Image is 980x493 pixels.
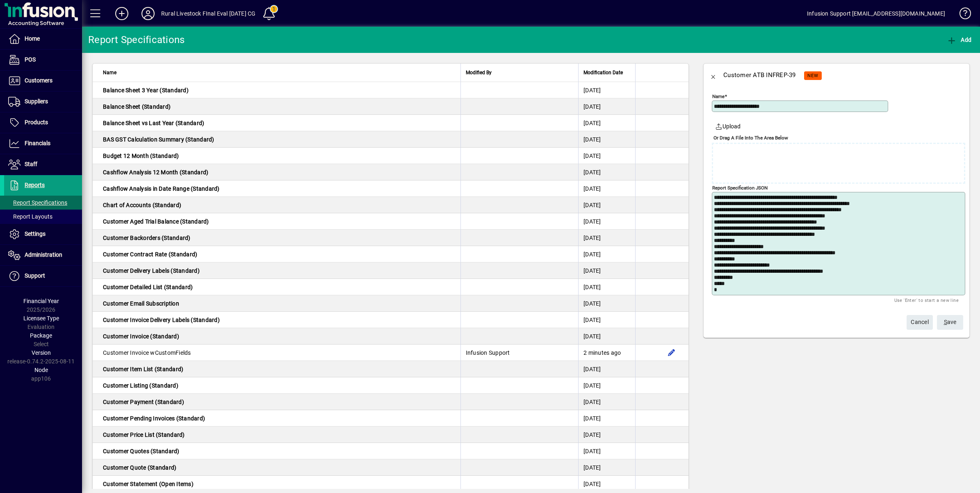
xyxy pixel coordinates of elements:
[25,161,37,167] span: Staff
[578,148,635,164] td: [DATE]
[8,213,52,220] span: Report Layouts
[25,272,45,279] span: Support
[109,6,135,21] button: Add
[578,246,635,262] td: [DATE]
[103,153,179,159] span: Budget 12 Month (Standard)
[4,29,82,49] a: Home
[583,68,623,77] span: Modification Date
[25,231,46,237] span: Settings
[103,415,205,422] span: Customer Pending Invoices (Standard)
[103,284,193,290] span: Customer Detailed List (Standard)
[578,443,635,459] td: [DATE]
[135,6,161,21] button: Profile
[103,218,209,225] span: Customer Aged Trial Balance (Standard)
[578,197,635,213] td: [DATE]
[894,295,959,305] mat-hint: Use 'Enter' to start a new line
[578,115,635,131] td: [DATE]
[911,315,929,329] span: Cancel
[807,7,945,20] div: Infusion Support [EMAIL_ADDRESS][DOMAIN_NAME]
[103,448,180,454] span: Customer Quotes (Standard)
[578,394,635,410] td: [DATE]
[103,349,191,356] span: Customer Invoice wCustomFields
[578,279,635,295] td: [DATE]
[723,68,796,82] div: Customer ATB INFREP-39
[25,56,36,63] span: POS
[4,112,82,133] a: Products
[103,267,200,274] span: Customer Delivery Labels (Standard)
[34,367,48,373] span: Node
[161,7,255,20] div: Rural Livestock FInal Eval [DATE] CG
[103,431,185,438] span: Customer Price List (Standard)
[103,87,189,94] span: Balance Sheet 3 Year (Standard)
[103,68,116,77] span: Name
[583,68,630,77] div: Modification Date
[807,73,818,78] span: NEW
[466,68,492,77] span: Modified By
[4,133,82,154] a: Financials
[103,68,456,77] div: Name
[103,333,179,340] span: Customer Invoice (Standard)
[4,224,82,244] a: Settings
[947,37,971,43] span: Add
[32,349,51,356] span: Version
[704,65,723,85] button: Back
[103,202,181,208] span: Chart of Accounts (Standard)
[30,332,52,339] span: Package
[25,98,48,105] span: Suppliers
[715,122,741,131] span: Upload
[4,196,82,210] a: Report Specifications
[712,94,725,99] mat-label: Name
[103,120,204,126] span: Balance Sheet vs Last Year (Standard)
[25,182,45,188] span: Reports
[4,71,82,91] a: Customers
[103,169,208,176] span: Cashflow Analysis 12 Month (Standard)
[578,98,635,115] td: [DATE]
[4,210,82,224] a: Report Layouts
[4,245,82,265] a: Administration
[103,136,214,143] span: BAS GST Calculation Summary (Standard)
[578,410,635,427] td: [DATE]
[4,154,82,175] a: Staff
[4,266,82,286] a: Support
[953,2,970,28] a: Knowledge Base
[466,349,510,356] span: Infusion Support
[578,328,635,345] td: [DATE]
[578,230,635,246] td: [DATE]
[712,119,744,134] button: Upload
[578,345,635,361] td: 2 minutes ago
[25,35,40,42] span: Home
[945,32,973,47] button: Add
[103,251,197,258] span: Customer Contract Rate (Standard)
[23,298,59,304] span: Financial Year
[712,185,768,191] mat-label: Report Specification JSON
[103,399,184,405] span: Customer Payment (Standard)
[25,119,48,126] span: Products
[578,164,635,180] td: [DATE]
[578,213,635,230] td: [DATE]
[578,459,635,476] td: [DATE]
[103,382,178,389] span: Customer Listing (Standard)
[578,476,635,492] td: [DATE]
[578,312,635,328] td: [DATE]
[103,317,220,323] span: Customer Invoice Delivery Labels (Standard)
[4,50,82,70] a: POS
[578,131,635,148] td: [DATE]
[944,315,957,329] span: ave
[103,185,220,192] span: Cashflow Analysis in Date Range (Standard)
[578,295,635,312] td: [DATE]
[4,91,82,112] a: Suppliers
[25,140,50,146] span: Financials
[103,235,191,241] span: Customer Backorders (Standard)
[23,315,59,322] span: Licensee Type
[578,180,635,197] td: [DATE]
[578,361,635,377] td: [DATE]
[937,315,963,330] button: Save
[578,427,635,443] td: [DATE]
[103,366,183,372] span: Customer Item List (Standard)
[25,77,52,84] span: Customers
[907,315,933,330] button: Cancel
[103,464,176,471] span: Customer Quote (Standard)
[103,300,179,307] span: Customer Email Subscription
[944,319,947,325] span: S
